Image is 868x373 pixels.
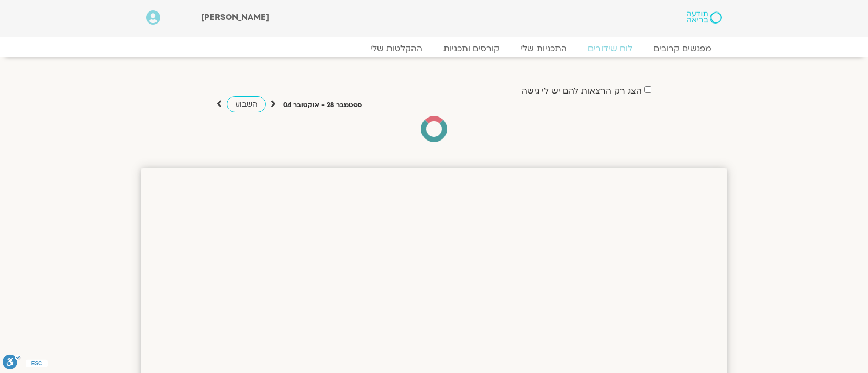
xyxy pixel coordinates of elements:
[235,99,258,109] span: השבוע
[201,11,269,23] span: [PERSON_NAME]
[510,43,577,54] a: התכניות שלי
[227,96,266,112] a: השבוע
[360,43,433,54] a: ההקלטות שלי
[283,100,362,111] p: ספטמבר 28 - אוקטובר 04
[643,43,722,54] a: מפגשים קרובים
[433,43,510,54] a: קורסים ותכניות
[146,43,722,54] nav: Menu
[521,86,642,96] label: הצג רק הרצאות להם יש לי גישה
[577,43,643,54] a: לוח שידורים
